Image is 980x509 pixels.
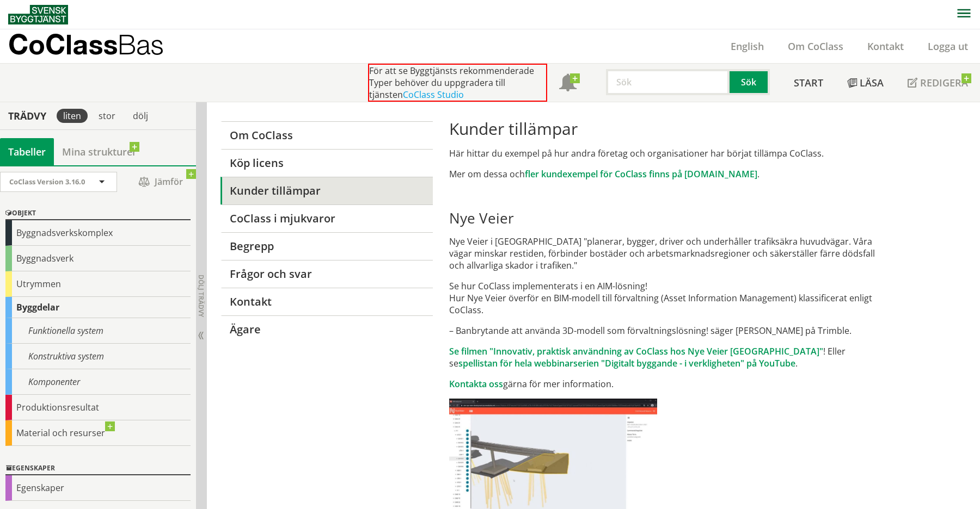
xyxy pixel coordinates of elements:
[559,75,577,92] span: Notifikationer
[368,64,547,102] div: För att se Byggtjänsts rekommenderade Typer behöver du uppgradera till tjänsten
[57,109,88,123] div: liten
[5,462,191,475] div: Egenskaper
[5,369,191,395] div: Komponenter
[860,76,884,89] span: Läsa
[449,378,503,390] a: Kontakta oss
[606,69,730,95] input: Sök
[126,109,155,123] div: dölj
[920,76,968,89] span: Redigera
[403,89,464,101] a: CoClass Studio
[449,235,890,271] p: Nye Veier i [GEOGRAPHIC_DATA] "planerar, bygger, driver och underhåller trafiksäkra huvudvägar. V...
[220,177,432,204] a: Kunder tillämpar
[220,204,432,232] a: CoClass i mjukvaror
[730,69,770,95] button: Sök
[5,297,191,318] div: Byggdelar
[776,40,855,53] a: Om CoClass
[896,64,980,102] a: Redigera
[719,40,776,53] a: English
[8,29,187,63] a: CoClassBas
[449,147,890,159] p: Här hittar du exempel på hur andra företag och organisationer har börjat tillämpa CoClass.
[835,64,896,102] a: Läsa
[449,345,823,357] a: Se filmen "Innovativ, praktisk användning av CoClass hos Nye Veier [GEOGRAPHIC_DATA]"
[449,168,890,180] p: Mer om dessa och .
[449,209,890,227] h2: Nye Veier
[9,177,85,187] span: CoClass Version 3.16.0
[220,315,432,343] a: Ägare
[458,357,795,369] a: spellistan för hela webbinarserien "Digitalt byggande - i verkligheten" på YouTube
[916,40,980,53] a: Logga ut
[8,38,164,51] p: CoClass
[449,280,890,316] p: Se hur CoClass implementerats i en AIM-lösning! Hur Nye Veier överför en BIM-modell till förvaltn...
[782,64,835,102] a: Start
[5,271,191,297] div: Utrymmen
[220,121,432,149] a: Om CoClass
[5,207,191,220] div: Objekt
[5,475,191,501] div: Egenskaper
[8,5,68,24] img: Svensk Byggtjänst
[794,76,823,89] span: Start
[220,288,432,315] a: Kontakt
[449,325,890,337] p: – Banbrytande att använda 3D-modell som förvaltningslösning! säger [PERSON_NAME] på Trimble.
[118,28,164,60] span: Bas
[5,220,191,246] div: Byggnadsverkskomplex
[855,40,916,53] a: Kontakt
[5,246,191,271] div: Byggnadsverk
[128,172,193,191] span: Jämför
[5,318,191,344] div: Funktionella system
[449,119,890,139] h1: Kunder tillämpar
[197,275,206,317] span: Dölj trädvy
[220,232,432,260] a: Begrepp
[92,109,122,123] div: stor
[5,344,191,369] div: Konstruktiva system
[525,168,757,180] a: fler kundexempel för CoClass finns på [DOMAIN_NAME]
[220,149,432,177] a: Köp licens
[449,345,890,369] p: ! Eller se .
[449,378,890,390] p: gärna för mer information.
[5,395,191,420] div: Produktionsresultat
[5,420,191,446] div: Material och resurser
[220,260,432,288] a: Frågor och svar
[54,138,145,165] a: Mina strukturer
[2,110,52,122] div: Trädvy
